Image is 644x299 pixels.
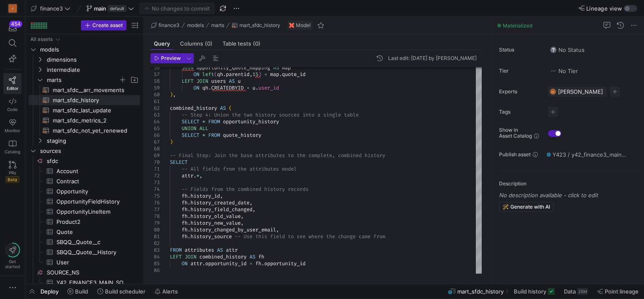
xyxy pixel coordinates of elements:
div: Press SPACE to select this row. [29,34,140,44]
span: main [94,5,106,12]
button: No statusNo Status [548,44,587,55]
span: sources [40,146,139,156]
div: 57 [150,71,160,78]
span: ) [258,71,261,78]
span: UNION [182,125,196,132]
span: Tier [499,68,541,74]
div: J [8,4,17,13]
div: 78 [150,213,160,220]
span: (0) [205,41,212,46]
span: FROM [208,132,220,139]
div: 84 [150,253,160,260]
a: SBQQ__Quote__History​​​​​​​​​ [29,247,140,257]
span: , [220,193,223,199]
span: . [255,84,258,91]
span: CREATEDBYID [211,84,244,91]
span: parentid [226,71,250,78]
span: marts [211,22,224,28]
button: maindefault [84,3,136,14]
span: Get started [5,259,20,269]
div: 67 [150,139,160,145]
div: 454 [9,21,22,27]
div: Press SPACE to select this row. [29,85,140,95]
a: Contract​​​​​​​​​ [29,176,140,186]
div: Press SPACE to select this row. [29,277,140,288]
span: -- Use this field to see where the change came fro [235,233,382,240]
div: 76 [150,199,160,206]
span: . [188,199,191,206]
span: Catalog [5,149,20,154]
div: 77 [150,206,160,213]
button: Y423 / y42_finance3_main / MART_SFDC_HISTORY [545,149,629,160]
span: Contract​​​​​​​​​ [56,177,130,186]
div: 61 [150,98,160,105]
span: staging [47,136,139,146]
span: fh [182,233,188,240]
div: Press SPACE to select this row. [29,146,140,156]
div: 83 [150,247,160,253]
span: . [261,260,264,267]
button: Preview [150,53,184,63]
div: Press SPACE to select this row. [29,166,140,176]
div: Press SPACE to select this row. [29,125,140,136]
a: Account​​​​​​​​​ [29,166,140,176]
span: marts [47,75,118,85]
span: , [250,199,252,206]
div: 25M [577,288,588,295]
span: attr [182,172,193,179]
span: (0) [253,41,260,46]
span: -- Step 4: Union the two history sources into a si [182,111,329,118]
div: Last edit: [DATE] by [PERSON_NAME] [388,55,477,61]
div: Press SPACE to select this row. [29,176,140,186]
span: . [223,71,226,78]
a: PRsBeta [3,158,21,186]
span: , [252,206,255,213]
a: SOURCE_NS​​​​​​​​ [29,267,140,277]
span: . [188,233,191,240]
a: Y42_FINANCE3_MAIN_SOURCE_NS_CUSTOMCONSOLIDATEDEXCHANGERATESSEARCHRESULTS​​​​​​​​​ [29,277,140,288]
span: qh [202,84,208,91]
span: . [188,193,191,199]
span: plete, combined history [317,152,385,159]
button: mart_sfdc_history [230,20,282,30]
span: mart_sfdc_history [239,22,280,28]
button: finance3 [29,3,72,14]
span: combined_history [199,253,247,260]
span: . [188,206,191,213]
div: 86 [150,267,160,274]
span: Beta [5,176,19,183]
a: SBQQ__Quote__c​​​​​​​​​ [29,237,140,247]
a: Opportunity​​​​​​​​​ [29,186,140,196]
div: Press SPACE to select this row. [29,156,140,166]
span: history_new_value [191,220,241,226]
div: 70 [150,159,160,166]
a: J [3,1,21,16]
button: No tierNo Tier [548,65,580,76]
span: , [241,220,244,226]
span: Y42_FINANCE3_MAIN_SOURCE_NS_CUSTOMCONSOLIDATEDEXCHANGERATESSEARCHRESULTS​​​​​​​​​ [56,278,130,288]
span: opportunity_id [205,260,247,267]
span: fh [182,220,188,226]
span: SELECT [182,118,199,125]
div: 79 [150,220,160,226]
a: Monitor [3,115,21,136]
span: Product2​​​​​​​​​ [56,217,130,227]
span: history_source [191,233,232,240]
div: 63 [150,111,160,118]
span: history_changed_by_user_email [191,226,276,233]
span: Preview [161,55,181,61]
a: sfdc​​​​​​​​ [29,156,140,166]
span: dimensions [47,55,139,65]
button: Point lineage [593,284,642,299]
span: u [252,84,255,91]
span: AS [217,247,223,253]
div: 62 [150,105,160,111]
span: Generate with AI [510,204,550,210]
span: SELECT [182,132,199,139]
div: Press SPACE to select this row. [29,136,140,146]
div: CC [550,88,556,95]
span: ON [182,260,188,267]
span: Account​​​​​​​​​ [56,166,130,176]
span: Show in Asset Catalog [499,127,532,139]
span: = [250,260,252,267]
